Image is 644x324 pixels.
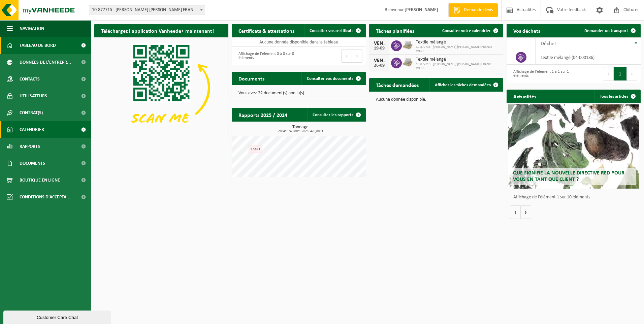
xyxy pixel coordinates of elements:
p: Vous avez 22 document(s) non lu(s). [238,91,359,96]
h2: Tâches demandées [369,78,425,91]
button: Next [627,67,637,80]
div: VEN. [373,58,386,63]
span: Consulter vos certificats [310,29,353,33]
p: Affichage de l'élément 1 sur 10 éléments [513,195,637,200]
td: textile mélangé (04-000186) [536,50,641,65]
button: Previous [341,49,352,63]
span: Navigation [20,20,44,37]
span: Contacts [20,71,40,88]
span: Demande devis [462,7,494,13]
span: Documents [20,155,45,172]
div: 67,58 t [249,145,262,153]
a: Que signifie la nouvelle directive RED pour vous en tant que client ? [508,104,639,189]
div: Affichage de l'élément 1 à 1 sur 1 éléments [510,66,570,81]
span: 10-877715 - [PERSON_NAME] [PERSON_NAME] FRANCE WEST [416,62,500,70]
a: Tous les articles [594,90,640,103]
iframe: chat widget [3,309,112,324]
span: Boutique en ligne [20,172,60,189]
div: Affichage de l'élément 0 à 0 sur 0 éléments [235,48,295,63]
img: LP-PA-00000-WDN-11 [402,57,413,68]
span: Conditions d'accepta... [20,189,70,205]
h2: Téléchargez l'application Vanheede+ maintenant! [94,24,221,37]
h2: Documents [232,72,271,85]
span: Données de l'entrepr... [20,54,71,71]
span: Consulter votre calendrier [442,29,491,33]
td: Aucune donnée disponible dans le tableau [232,37,366,47]
img: Download de VHEPlus App [94,37,228,138]
a: Consulter vos certificats [304,24,365,37]
span: Contrat(s) [20,104,43,121]
span: Utilisateurs [20,88,47,104]
div: 26-09 [373,63,386,68]
h3: Tonnage [235,125,366,133]
h2: Rapports 2025 / 2024 [232,108,294,121]
span: Demander un transport [584,29,628,33]
span: Rapports [20,138,40,155]
button: Vorige [510,205,521,219]
a: Consulter votre calendrier [437,24,503,37]
button: Volgende [521,205,531,219]
span: Déchet [541,41,556,46]
span: 10-877715 - [PERSON_NAME] [PERSON_NAME] FRANCE WEST [416,45,500,53]
span: Afficher les tâches demandées [435,83,491,87]
h2: Vos déchets [507,24,547,37]
a: Demander un transport [579,24,640,37]
button: Next [352,49,362,63]
span: 10-877715 - ADLER PELZER FRANCE WEST - MORNAC [89,5,205,15]
a: Demande devis [448,3,498,17]
h2: Actualités [507,90,543,103]
span: 10-877715 - ADLER PELZER FRANCE WEST - MORNAC [89,5,205,15]
a: Afficher les tâches demandées [429,78,503,92]
img: LP-PA-00000-WDN-11 [402,39,413,51]
div: VEN. [373,41,386,46]
a: Consulter les rapports [307,108,365,122]
span: Consulter vos documents [307,76,353,81]
span: Que signifie la nouvelle directive RED pour vous en tant que client ? [513,170,624,182]
a: Consulter vos documents [301,72,365,85]
span: Calendrier [20,121,44,138]
h2: Tâches planifiées [369,24,421,37]
button: 1 [614,67,627,80]
span: 2024: 674,080 t - 2025: 426,880 t [235,130,366,133]
div: 19-09 [373,46,386,51]
p: Aucune donnée disponible. [376,97,496,102]
span: Tableau de bord [20,37,56,54]
span: Textile mélangé [416,57,500,62]
span: Textile mélangé [416,40,500,45]
strong: [PERSON_NAME] [405,7,438,12]
h2: Certificats & attestations [232,24,301,37]
button: Previous [603,67,614,80]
